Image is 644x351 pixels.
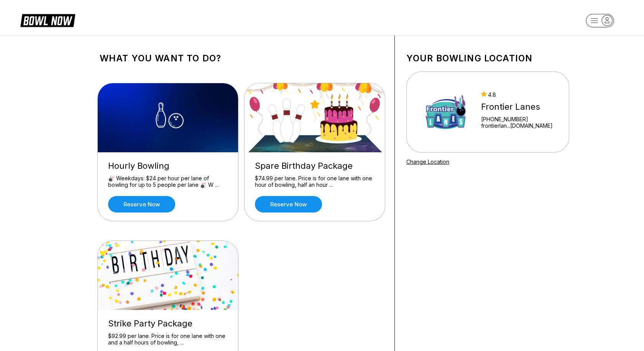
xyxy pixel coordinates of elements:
div: $92.99 per lane. Price is for one lane with one and a half hours of bowling, ... [108,333,228,346]
div: Frontier Lanes [481,102,553,112]
h1: Your bowling location [406,53,569,64]
div: 🎳 Weekdays: $24 per hour per lane of bowling for up to 5 people per lane 🎳 W ... [108,175,228,188]
div: Hourly Bowling [108,161,228,171]
div: Spare Birthday Package [255,161,375,171]
img: Strike Party Package [98,241,239,310]
a: Change Location [406,158,449,165]
img: Spare Birthday Package [245,83,386,152]
img: Frontier Lanes [417,83,474,141]
a: Reserve now [255,196,322,213]
div: $74.99 per lane. Price is for one lane with one hour of bowling, half an hour ... [255,175,375,188]
div: [PHONE_NUMBER] [481,116,553,122]
a: Reserve now [108,196,175,213]
div: 4.8 [481,91,553,98]
img: Hourly Bowling [98,83,239,152]
a: frontierlan...[DOMAIN_NAME] [481,122,553,129]
h1: What you want to do? [100,53,383,64]
div: Strike Party Package [108,318,228,329]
